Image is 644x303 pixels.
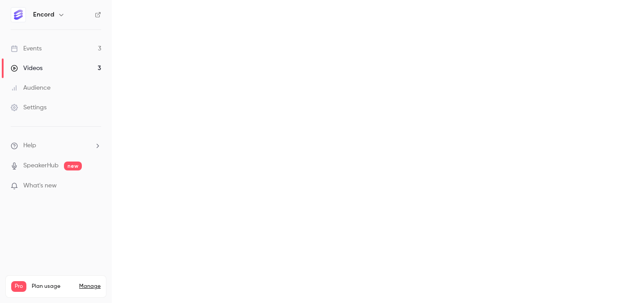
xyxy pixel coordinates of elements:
span: What's new [23,181,57,191]
div: Events [11,44,42,53]
span: 3 [85,293,88,299]
a: Manage [79,283,101,290]
li: help-dropdown-opener [11,141,101,150]
p: / 150 [85,292,101,300]
span: Help [23,141,36,150]
span: Plan usage [32,283,74,290]
div: Audience [11,83,51,92]
p: Videos [11,292,28,300]
span: new [64,162,82,170]
span: Pro [11,281,26,292]
h6: Encord [33,10,54,19]
div: Settings [11,103,47,112]
a: SpeakerHub [23,161,59,170]
div: Videos [11,64,42,73]
img: Encord [11,8,25,22]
